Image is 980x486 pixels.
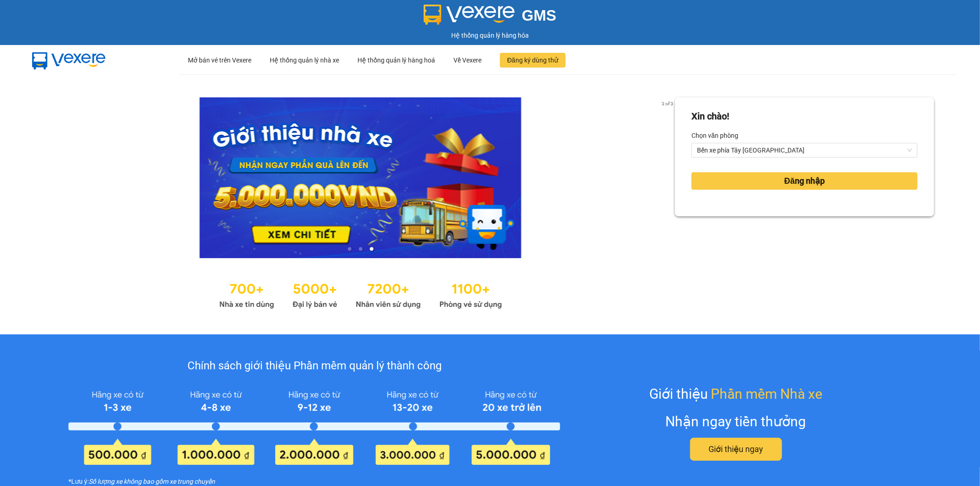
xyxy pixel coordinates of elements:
[711,383,822,405] span: Phần mềm Nhà xe
[453,45,482,75] div: Về Vexere
[219,277,502,311] img: Statistics.png
[697,143,912,157] span: Bến xe phía Tây Thanh Hóa
[23,45,115,75] img: mbUUG5Q.png
[522,7,556,24] span: GMS
[46,97,59,258] button: previous slide / item
[424,5,515,25] img: logo 2
[357,45,435,75] div: Hệ thống quản lý hàng hoá
[370,247,374,251] li: slide item 3
[348,247,351,251] li: slide item 1
[691,128,738,143] label: Chọn văn phòng
[690,438,782,461] button: Giới thiệu ngay
[188,45,251,75] div: Mở bán vé trên Vexere
[68,386,560,465] img: policy-intruduce-detail.png
[662,97,675,258] button: next slide / item
[500,53,566,68] button: Đăng ký dùng thử
[2,30,978,40] div: Hệ thống quản lý hàng hóa
[68,357,560,375] div: Chính sách giới thiệu Phần mềm quản lý thành công
[270,45,339,75] div: Hệ thống quản lý nhà xe
[659,97,675,109] p: 3 of 3
[507,55,558,65] span: Đăng ký dùng thử
[666,411,806,432] div: Nhận ngay tiền thưởng
[691,172,918,190] button: Đăng nhập
[691,109,729,124] div: Xin chào!
[784,175,825,187] span: Đăng nhập
[649,383,822,405] div: Giới thiệu
[424,14,556,21] a: GMS
[708,443,763,456] span: Giới thiệu ngay
[359,247,363,251] li: slide item 2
